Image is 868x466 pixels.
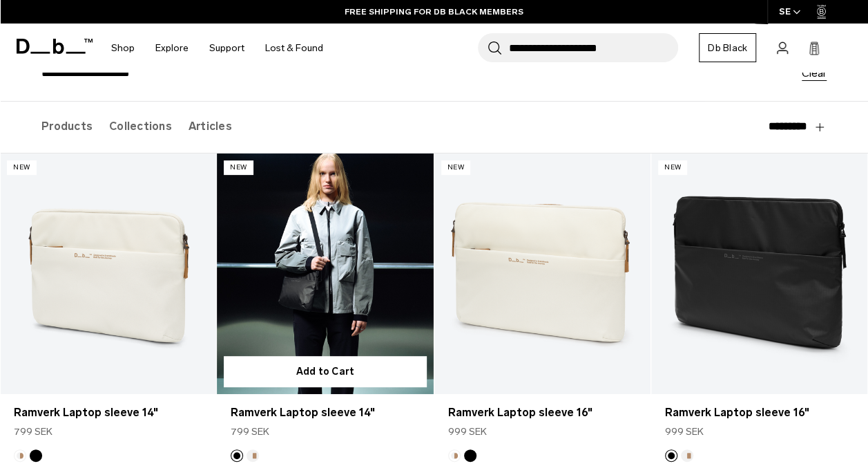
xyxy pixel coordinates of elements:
label: Products [41,102,93,151]
a: Ramverk Laptop sleeve 16" [665,404,853,421]
span: 999 SEK [448,425,487,439]
a: Ramverk Laptop sleeve 16" [448,404,637,421]
button: Black Out [464,449,476,462]
p: New [7,160,37,175]
a: FREE SHIPPING FOR DB BLACK MEMBERS [345,6,523,18]
p: New [441,160,471,175]
nav: Main Navigation [101,24,334,73]
button: Oatmilk [247,449,259,462]
button: Black Out [665,449,677,462]
label: Articles [189,102,232,151]
button: Clear [802,67,827,78]
button: Oatmilk [14,449,26,462]
a: Ramverk Laptop sleeve 14" [231,404,419,421]
button: Oatmilk [681,449,693,462]
span: 799 SEK [231,425,269,439]
a: Support [209,24,244,73]
a: Lost & Found [265,24,323,73]
span: 999 SEK [665,425,704,439]
p: New [658,160,688,175]
a: Ramverk Laptop sleeve 16 [651,153,867,394]
span: 799 SEK [14,425,52,439]
button: Add to Cart [224,356,426,387]
label: Collections [109,102,172,151]
button: Black Out [30,449,42,462]
button: Oatmilk [448,449,461,462]
a: Shop [111,24,135,73]
button: Black Out [231,449,243,462]
a: Ramverk Laptop sleeve 16 [434,153,650,394]
a: Ramverk Laptop sleeve 14 [217,153,433,394]
a: Explore [155,24,189,73]
p: New [224,160,253,175]
a: Ramverk Laptop sleeve 14" [14,404,202,421]
a: Db Black [699,33,756,62]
